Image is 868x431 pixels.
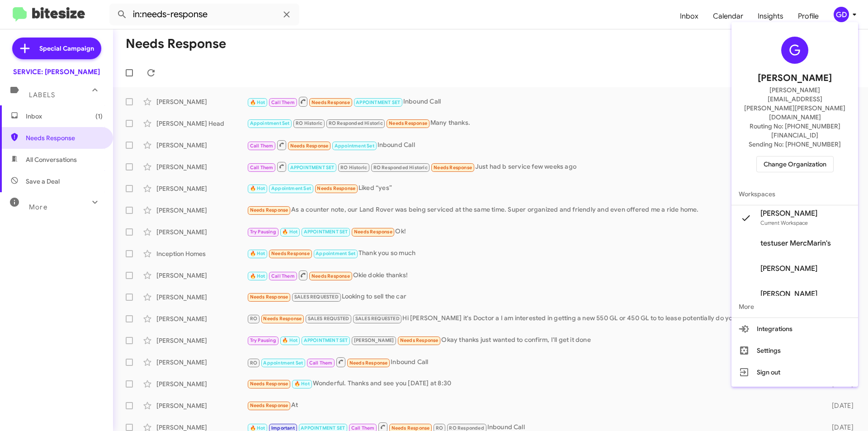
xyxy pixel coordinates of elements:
button: Integrations [731,318,858,340]
span: Current Workspace [760,219,808,226]
span: [PERSON_NAME][EMAIL_ADDRESS][PERSON_NAME][PERSON_NAME][DOMAIN_NAME] [742,85,847,122]
span: [PERSON_NAME] [758,71,832,85]
span: [PERSON_NAME] [760,264,817,273]
button: Sign out [731,361,858,383]
span: testuser MercMarin's [760,239,831,248]
span: [PERSON_NAME] [760,209,817,218]
button: Settings [731,340,858,361]
span: Workspaces [731,183,858,205]
span: Routing No: [PHONE_NUMBER][FINANCIAL_ID] [742,122,847,140]
div: G [781,37,808,64]
span: Change Organization [764,156,826,172]
span: More [731,296,858,317]
span: [PERSON_NAME] [760,289,817,298]
button: Change Organization [756,156,834,172]
span: Sending No: [PHONE_NUMBER] [749,140,841,149]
